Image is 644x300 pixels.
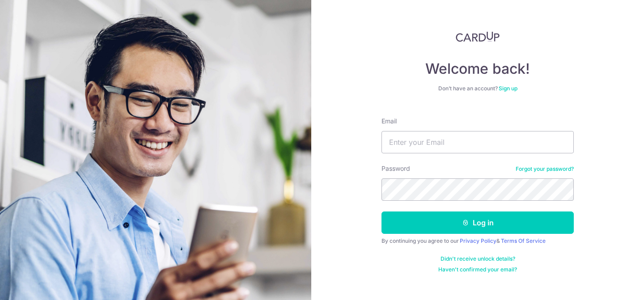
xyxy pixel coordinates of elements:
a: Terms Of Service [501,237,546,244]
img: CardUp Logo [456,31,500,42]
input: Enter your Email [381,131,574,153]
h4: Welcome back! [381,60,574,78]
label: Email [381,117,397,126]
a: Didn't receive unlock details? [441,255,515,262]
a: Haven't confirmed your email? [438,266,517,273]
div: By continuing you agree to our & [381,237,574,245]
button: Log in [381,211,574,234]
label: Password [381,164,410,173]
a: Sign up [499,85,517,92]
a: Forgot your password? [516,165,574,173]
div: Don’t have an account? [381,85,574,92]
a: Privacy Policy [460,237,496,244]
